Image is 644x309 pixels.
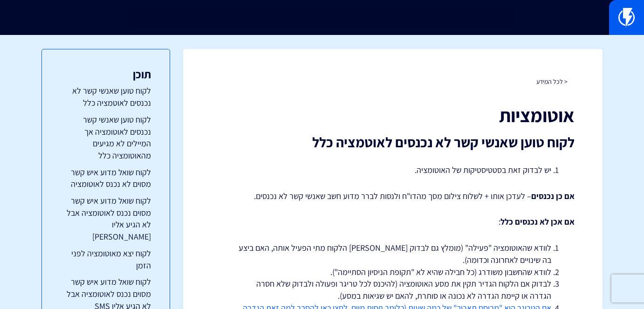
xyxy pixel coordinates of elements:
strong: אם אכן לא נכנסים כלל [500,216,575,227]
a: לקוח טוען שאנשי קשר לא נכנסים לאוטמציה כלל [61,85,151,109]
h3: תוכן [61,68,151,80]
h1: אוטומציות [211,105,575,125]
li: לוודא שהחשבון משודרג (כל חבילה שהיא לא "תקופת הניסיון הסתיימה"). [234,266,551,278]
li: לוודא שהאוטומציה "פעילה" (מומלץ גם לבדוק [PERSON_NAME] הלקוח מתי הפעיל אותה, האם ביצע בה שינויים ... [234,242,551,266]
p: : [211,216,575,228]
li: יש לבדוק זאת בסטטיסטיקות של האוטומציה. [234,164,551,176]
h2: לקוח טוען שאנשי קשר לא נכנסים לאוטמציה כלל [211,135,575,150]
a: לקוח טוען שאנשי קשר נכנסים לאוטומציה אך המיילים לא מגיעים מהאוטומציה כלל [61,114,151,162]
strong: אם כן נכנסים [531,191,575,201]
p: – לעדכן אותו + לשלוח צילום מסך מהדו"ח ולנסות לברר מדוע חשב שאנשי קשר לא נכנסים. [211,190,575,202]
a: < לכל המידע [536,77,568,86]
li: לבדוק אם הלקוח הגדיר תקין את מסע האוטומציה (להיכנס לכל טריגר ופעולה ולבדוק שלא חסרה הגדרה או קיימ... [234,278,551,302]
a: לקוח יצא מאוטומציה לפני הזמן [61,247,151,271]
input: חיפוש מהיר... [129,7,515,28]
a: לקוח שואל מדוע איש קשר מסוים לא נכנס לאוטומציה [61,166,151,190]
a: לקוח שואל מדוע איש קשר מסוים נכנס לאוטומציה אבל לא הגיע אליו [PERSON_NAME] [61,195,151,243]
